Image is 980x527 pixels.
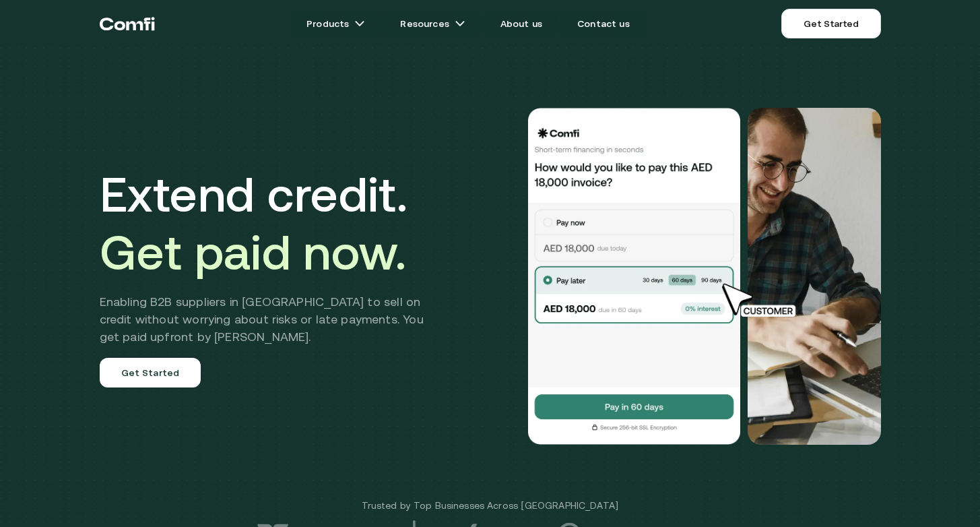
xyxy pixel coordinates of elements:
[384,10,481,37] a: Resourcesarrow icons
[100,293,444,346] h2: Enabling B2B suppliers in [GEOGRAPHIC_DATA] to sell on credit without worrying about risks or lat...
[748,108,881,445] img: Would you like to pay this AED 18,000.00 invoice?
[561,10,646,37] a: Contact us
[484,10,558,37] a: About us
[290,10,381,37] a: Productsarrow icons
[713,282,811,319] img: cursor
[100,165,444,281] h1: Extend credit.
[100,3,155,44] a: Return to the top of the Comfi home page
[100,358,201,387] a: Get Started
[781,9,880,38] a: Get Started
[455,18,465,29] img: arrow icons
[354,18,365,29] img: arrow icons
[100,224,407,280] span: Get paid now.
[527,108,742,445] img: Would you like to pay this AED 18,000.00 invoice?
